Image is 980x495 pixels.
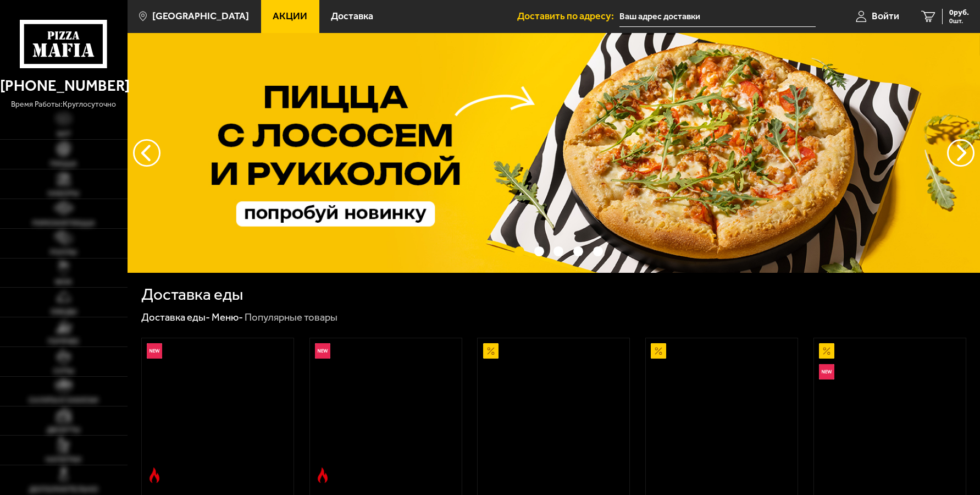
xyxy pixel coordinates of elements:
[47,426,80,434] span: Десерты
[949,9,969,16] span: 0 руб.
[273,12,307,21] span: Акции
[32,219,95,227] span: Римская пицца
[29,486,98,493] span: Дополнительно
[872,12,899,21] span: Войти
[50,160,77,168] span: Пицца
[57,130,71,138] span: Хит
[48,190,79,197] span: Наборы
[50,249,77,256] span: Роллы
[619,7,816,27] input: Ваш адрес доставки
[245,311,337,324] div: Популярные товары
[819,364,834,380] img: Новинка
[53,367,74,375] span: Супы
[553,246,563,256] button: точки переключения
[212,311,243,323] a: Меню-
[29,397,98,404] span: Салаты и закуски
[331,12,373,21] span: Доставка
[51,308,77,316] span: Обеды
[147,343,162,359] img: Новинка
[147,468,162,483] img: Острое блюдо
[534,246,544,256] button: точки переключения
[478,338,629,488] a: АкционныйАль-Шам 25 см (тонкое тесто)
[517,12,619,21] span: Доставить по адресу:
[310,338,462,488] a: НовинкаОстрое блюдоРимская с мясным ассорти
[48,338,79,345] span: Горячее
[514,246,524,256] button: точки переключения
[55,278,72,286] span: WOK
[133,139,160,167] button: следующий
[651,343,666,359] img: Акционный
[949,18,969,24] span: 0 шт.
[819,343,834,359] img: Акционный
[141,287,243,303] h1: Доставка еды
[46,456,81,464] span: Напитки
[152,12,249,21] span: [GEOGRAPHIC_DATA]
[573,246,583,256] button: точки переключения
[483,343,499,359] img: Акционный
[593,246,603,256] button: точки переключения
[646,338,798,488] a: АкционныйПепперони 25 см (толстое с сыром)
[142,338,294,488] a: НовинкаОстрое блюдоРимская с креветками
[315,468,330,483] img: Острое блюдо
[947,139,975,167] button: предыдущий
[814,338,966,488] a: АкционныйНовинкаВсё включено
[141,311,210,323] a: Доставка еды-
[315,343,330,359] img: Новинка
